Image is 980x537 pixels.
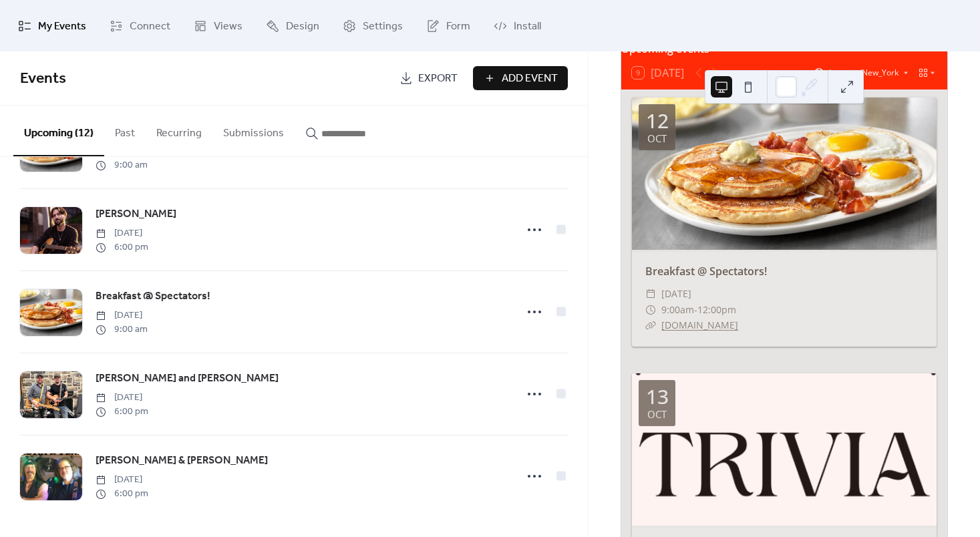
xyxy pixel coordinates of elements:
[646,111,669,131] div: 12
[96,206,176,222] span: [PERSON_NAME]
[416,5,480,46] a: Form
[418,71,458,87] span: Export
[502,71,558,87] span: Add Event
[96,405,148,419] span: 6:00 pm
[214,16,242,37] span: Views
[645,317,656,333] div: ​
[130,16,170,37] span: Connect
[694,302,697,318] span: -
[96,158,148,172] span: 9:00 am
[446,16,470,37] span: Form
[661,319,738,331] a: [DOMAIN_NAME]
[96,226,148,240] span: [DATE]
[286,16,319,37] span: Design
[96,289,210,305] span: Breakfast @ Spectators!
[184,5,253,46] a: Views
[647,134,667,144] div: Oct
[96,452,268,470] a: [PERSON_NAME] & [PERSON_NAME]
[697,302,736,318] span: 12:00pm
[645,264,767,279] a: Breakfast @ Spectators!
[96,453,268,469] span: [PERSON_NAME] & [PERSON_NAME]
[645,286,656,302] div: ​
[96,288,210,305] a: Breakfast @ Spectators!
[20,64,66,94] span: Events
[100,5,180,46] a: Connect
[96,240,148,254] span: 6:00 pm
[38,16,86,37] span: My Events
[256,5,329,46] a: Design
[13,106,104,156] button: Upcoming (12)
[645,302,656,318] div: ​
[661,302,694,318] span: 9:00am
[473,66,568,90] button: Add Event
[514,16,541,37] span: Install
[646,387,669,407] div: 13
[96,323,148,337] span: 9:00 am
[647,409,667,419] div: Oct
[96,487,148,501] span: 6:00 pm
[333,5,413,46] a: Settings
[96,370,279,387] a: [PERSON_NAME] and [PERSON_NAME]
[96,371,279,387] span: [PERSON_NAME] and [PERSON_NAME]
[212,106,295,155] button: Submissions
[96,391,148,405] span: [DATE]
[389,66,468,90] a: Export
[828,69,899,77] span: America/New_York
[96,473,148,487] span: [DATE]
[96,309,148,323] span: [DATE]
[96,206,176,223] a: [PERSON_NAME]
[484,5,551,46] a: Install
[8,5,96,46] a: My Events
[146,106,212,155] button: Recurring
[363,16,403,37] span: Settings
[661,286,691,302] span: [DATE]
[104,106,146,155] button: Past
